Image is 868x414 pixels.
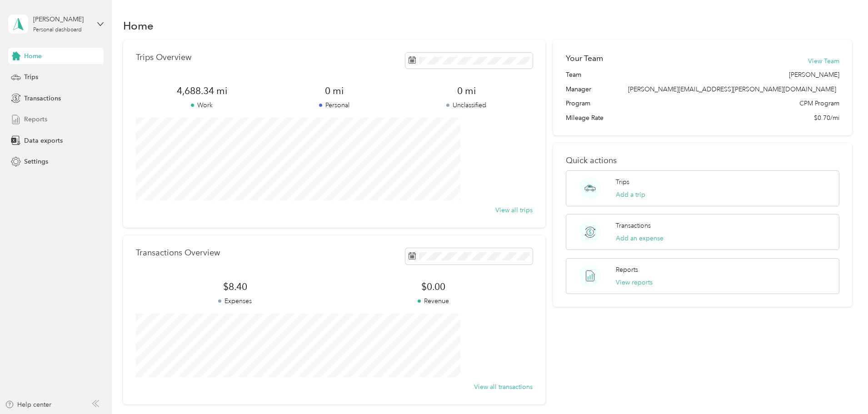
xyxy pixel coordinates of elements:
button: View all trips [495,205,533,215]
h2: Your Team [566,53,603,64]
span: [PERSON_NAME] [789,70,839,80]
p: Revenue [334,296,532,306]
p: Expenses [136,296,334,306]
span: Manager [566,85,591,94]
p: Transactions Overview [136,248,220,258]
button: Add an expense [616,234,663,243]
button: View all transactions [474,382,533,392]
div: Personal dashboard [33,27,82,33]
span: 4,688.34 mi [136,85,268,97]
span: $8.40 [136,280,334,293]
span: Program [566,99,590,108]
p: Trips [616,177,629,187]
p: Trips Overview [136,53,191,62]
p: Unclassified [400,100,533,110]
span: Reports [24,115,47,124]
span: Team [566,70,581,80]
p: Work [136,100,268,110]
span: $0.00 [334,280,532,293]
span: Transactions [24,94,61,103]
p: Transactions [616,221,651,230]
span: CPM Program [799,99,839,108]
span: Data exports [24,136,63,145]
button: View reports [616,278,653,287]
span: 0 mi [268,85,400,97]
span: Trips [24,72,38,82]
button: View Team [808,56,839,66]
span: 0 mi [400,85,533,97]
p: Personal [268,100,400,110]
p: Reports [616,265,638,274]
h1: Home [123,21,154,30]
span: [PERSON_NAME][EMAIL_ADDRESS][PERSON_NAME][DOMAIN_NAME] [628,85,836,93]
button: Add a trip [616,190,645,200]
span: Settings [24,157,48,166]
span: Mileage Rate [566,113,604,123]
p: Quick actions [566,156,839,165]
div: [PERSON_NAME] [33,15,90,24]
span: Home [24,51,42,61]
iframe: Everlance-gr Chat Button Frame [817,363,868,414]
span: $0.70/mi [814,113,839,123]
button: Help center [5,400,51,409]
